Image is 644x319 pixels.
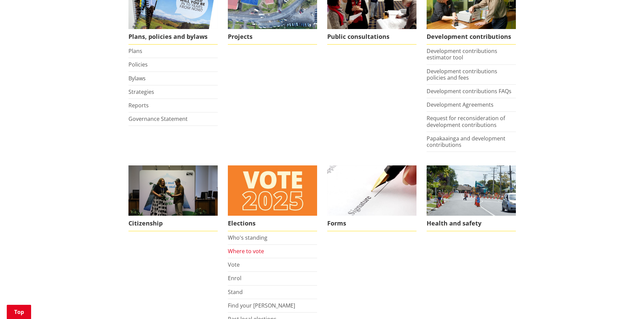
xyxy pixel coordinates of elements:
a: Top [7,305,31,319]
img: Health and safety [427,165,516,216]
a: Find your [PERSON_NAME] [228,302,295,309]
a: Development contributions estimator tool [427,47,497,61]
span: Forms [327,216,416,231]
a: Policies [128,61,148,68]
a: Plans [128,47,142,55]
a: Citizenship Ceremony March 2023 Citizenship [128,165,218,231]
a: Development contributions FAQs [427,87,511,95]
a: Reports [128,102,149,109]
a: Who's standing [228,234,267,241]
a: Elections [228,165,317,231]
a: Strategies [128,88,154,96]
span: Development contributions [427,29,516,45]
span: Citizenship [128,216,218,231]
a: Vote [228,261,240,268]
a: Development contributions policies and fees [427,68,497,81]
img: Vote 2025 [228,165,317,216]
iframe: Messenger Launcher [613,291,637,315]
a: Health and safety Health and safety [427,165,516,231]
img: Find a form to complete [327,165,416,216]
span: Health and safety [427,216,516,231]
a: Governance Statement [128,115,188,123]
a: Stand [228,288,243,296]
a: Request for reconsideration of development contributions [427,114,505,128]
span: Projects [228,29,317,45]
a: Papakaainga and development contributions [427,135,505,149]
a: Bylaws [128,75,146,82]
span: Plans, policies and bylaws [128,29,218,45]
a: Where to vote [228,247,264,255]
span: Public consultations [327,29,416,45]
img: Citizenship Ceremony March 2023 [128,165,218,216]
span: Elections [228,216,317,231]
a: Enrol [228,274,241,282]
a: Development Agreements [427,101,494,108]
a: Find a form to complete Forms [327,165,416,231]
